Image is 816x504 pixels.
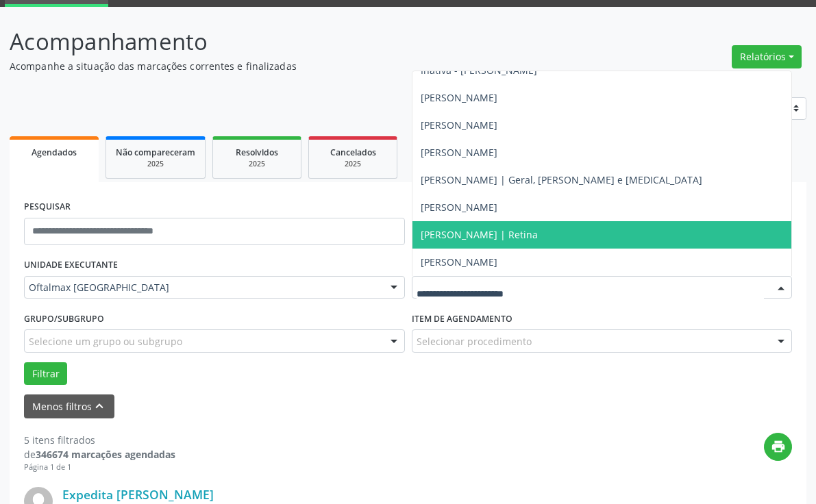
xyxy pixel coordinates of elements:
span: Resolvidos [236,147,278,158]
strong: 346674 marcações agendadas [36,448,175,461]
span: [PERSON_NAME] | Geral, [PERSON_NAME] e [MEDICAL_DATA] [421,173,702,186]
p: Acompanhamento [10,25,567,59]
div: Página 1 de 1 [24,462,175,473]
span: Agendados [32,147,77,158]
label: UNIDADE EXECUTANTE [24,255,118,276]
div: 2025 [116,159,195,169]
p: Acompanhe a situação das marcações correntes e finalizadas [10,59,567,73]
a: Expedita [PERSON_NAME] [62,487,214,502]
div: 5 itens filtrados [24,433,175,447]
label: PESQUISAR [24,197,71,218]
span: [PERSON_NAME] | Retina [421,228,538,241]
span: [PERSON_NAME] [421,91,497,104]
i: keyboard_arrow_up [92,399,107,414]
button: Relatórios [732,45,802,68]
span: Cancelados [330,147,376,158]
div: de [24,447,175,462]
label: Grupo/Subgrupo [24,308,104,329]
span: [PERSON_NAME] [421,201,497,214]
label: Item de agendamento [412,308,512,329]
button: Filtrar [24,362,67,386]
div: 2025 [223,159,291,169]
span: Oftalmax [GEOGRAPHIC_DATA] [29,281,377,294]
button: print [764,433,792,461]
div: 2025 [319,159,387,169]
button: Menos filtroskeyboard_arrow_up [24,394,114,418]
span: [PERSON_NAME] [421,118,497,131]
span: [PERSON_NAME] [421,146,497,159]
i: print [771,439,786,454]
span: Selecione um grupo ou subgrupo [29,334,182,349]
span: [PERSON_NAME] [421,255,497,268]
span: Selecionar procedimento [417,334,532,349]
span: Não compareceram [116,147,195,158]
